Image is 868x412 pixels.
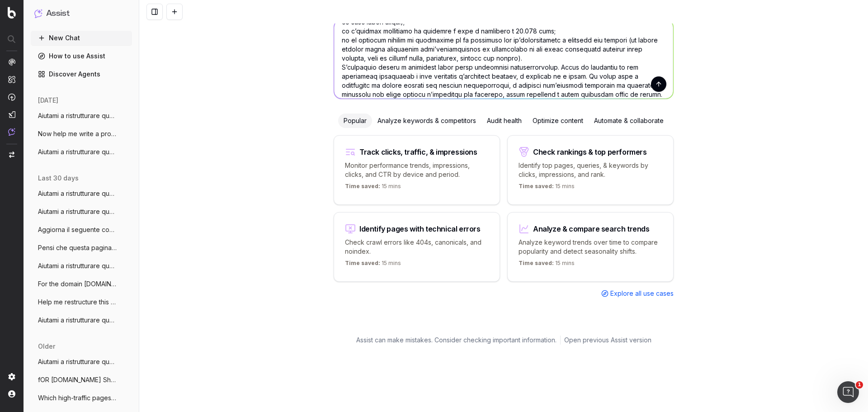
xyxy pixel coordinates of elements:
[519,260,554,266] span: Time saved:
[610,289,674,298] span: Explore all use cases
[8,373,15,380] img: Setting
[38,375,118,384] span: fOR [DOMAIN_NAME] Show me the
[38,243,118,252] span: Pensi che questa pagina [URL]
[38,174,79,183] span: last 30 days
[345,238,489,256] p: Check crawl errors like 404s, canonicals, and noindex.
[31,145,132,159] button: Aiutami a ristrutturare questo articolo
[519,183,575,194] p: 15 mins
[31,204,132,219] button: Aiutami a ristrutturare questo articolo
[8,7,16,19] img: Botify logo
[38,225,118,234] span: Aggiorna il seguente contenuto di glossa
[527,114,589,128] div: Optimize content
[38,393,118,403] span: Which high-traffic pages haven’t been up
[34,9,42,18] img: Assist
[38,207,118,216] span: Aiutami a ristrutturare questo articolo
[38,147,118,156] span: Aiutami a ristrutturare questo articolo
[31,313,132,327] button: Aiutami a ristrutturare questo articolo
[481,114,527,128] div: Audit health
[38,111,118,120] span: Aiutami a ristrutturare questo articolo
[31,186,132,201] button: Aiutami a ristrutturare questo articolo
[564,336,651,345] a: Open previous Assist version
[856,381,863,388] span: 1
[533,148,647,156] div: Check rankings & top performers
[38,189,118,198] span: Aiutami a ristrutturare questo articolo
[38,316,118,325] span: Aiutami a ristrutturare questo articolo
[345,183,380,189] span: Time saved:
[345,183,401,194] p: 15 mins
[345,260,380,266] span: Time saved:
[359,225,481,232] div: Identify pages with technical errors
[601,289,674,298] a: Explore all use cases
[338,114,372,128] div: Popular
[533,225,650,232] div: Analyze & compare search trends
[31,373,132,387] button: fOR [DOMAIN_NAME] Show me the
[34,7,128,20] button: Assist
[359,148,477,156] div: Track clicks, traffic, & impressions
[519,238,662,256] p: Analyze keyword trends over time to compare popularity and detect seasonality shifts.
[372,114,481,128] div: Analyze keywords & competitors
[519,183,554,189] span: Time saved:
[8,390,15,398] img: My account
[334,20,673,99] textarea: Loremips do sitametc adipiscin el seddoeius tem incididuntu la etdoloremagnaa enimadmi ve Quisno ...
[31,391,132,405] button: Which high-traffic pages haven’t been up
[31,223,132,237] button: Aggiorna il seguente contenuto di glossa
[38,357,118,366] span: Aiutami a ristrutturare questo articolo
[345,260,401,270] p: 15 mins
[38,279,118,289] span: For the domain [DOMAIN_NAME] identi
[38,96,58,105] span: [DATE]
[31,259,132,273] button: Aiutami a ristrutturare questo articolo
[9,152,14,158] img: Switch project
[31,295,132,309] button: Help me restructure this article so that
[519,260,575,270] p: 15 mins
[8,58,15,66] img: Analytics
[38,261,118,270] span: Aiutami a ristrutturare questo articolo
[31,109,132,123] button: Aiutami a ristrutturare questo articolo
[589,114,669,128] div: Automate & collaborate
[356,336,557,345] p: Assist can make mistakes. Consider checking important information.
[8,111,15,118] img: Studio
[38,129,118,138] span: Now help me write a prompt to feed to yo
[519,161,662,179] p: Identify top pages, queries, & keywords by clicks, impressions, and rank.
[31,67,132,81] a: Discover Agents
[8,128,15,136] img: Assist
[8,76,15,83] img: Intelligence
[8,93,15,101] img: Activation
[31,31,132,45] button: New Chat
[345,161,489,179] p: Monitor performance trends, impressions, clicks, and CTR by device and period.
[31,49,132,63] a: How to use Assist
[837,381,859,403] iframe: Intercom live chat
[31,127,132,141] button: Now help me write a prompt to feed to yo
[46,7,70,20] h1: Assist
[31,241,132,255] button: Pensi che questa pagina [URL]
[31,277,132,291] button: For the domain [DOMAIN_NAME] identi
[38,342,55,351] span: older
[31,355,132,369] button: Aiutami a ristrutturare questo articolo
[38,298,118,307] span: Help me restructure this article so that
